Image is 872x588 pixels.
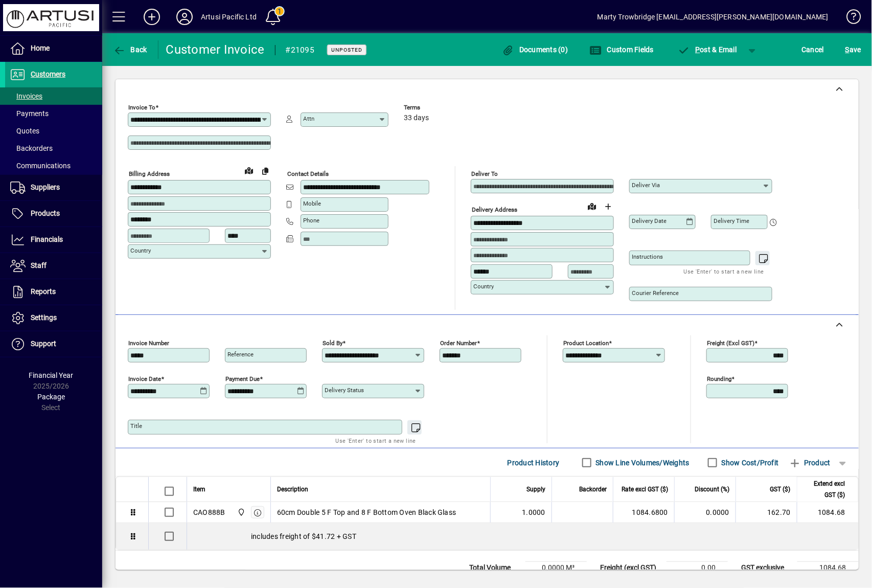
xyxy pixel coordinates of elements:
td: 0.0000 M³ [525,562,587,574]
td: Total Volume [464,562,525,574]
mat-hint: Use 'Enter' to start a new line [684,265,764,277]
span: Package [37,393,65,401]
span: Terms [404,104,465,111]
a: Payments [5,105,102,122]
button: Back [110,40,150,59]
span: Suppliers [31,183,60,191]
mat-label: Rounding [707,375,731,382]
span: Reports [31,287,56,296]
mat-label: Phone [303,217,319,224]
mat-label: Delivery status [325,387,364,394]
a: Quotes [5,122,102,140]
mat-label: Courier Reference [632,289,679,297]
td: 1084.68 [797,562,859,574]
button: Cancel [799,40,827,59]
button: Profile [168,8,201,26]
button: Documents (0) [499,40,571,59]
label: Show Cost/Profit [720,458,779,468]
mat-label: Invoice number [128,340,169,347]
mat-label: Product location [563,340,609,347]
button: Post & Email [673,40,742,59]
div: Marty Trowbridge [EMAIL_ADDRESS][PERSON_NAME][DOMAIN_NAME] [598,9,829,25]
button: Product [784,454,836,472]
span: Supply [526,484,545,495]
div: 1084.6800 [619,507,668,517]
mat-label: Mobile [303,200,321,207]
button: Add [135,8,168,26]
span: 1.0000 [522,507,546,517]
a: Communications [5,157,102,174]
span: Settings [31,313,57,322]
a: Products [5,201,102,227]
span: Products [31,209,60,217]
span: Backorder [579,484,607,495]
mat-hint: Use 'Enter' to start a new line [336,435,416,446]
a: Reports [5,279,102,305]
div: #21095 [286,42,315,58]
span: Communications [10,162,71,170]
span: Product [789,455,831,471]
span: 33 days [404,114,429,122]
mat-label: Reference [227,351,254,358]
mat-label: Instructions [632,253,663,260]
span: Staff [31,261,47,269]
td: GST exclusive [736,562,797,574]
a: Home [5,36,102,61]
span: Rate excl GST ($) [622,484,668,495]
span: 60cm Double 5 F Top and 8 F Bottom Oven Black Glass [277,507,456,517]
button: Product History [503,454,564,472]
a: Financials [5,227,102,253]
mat-label: Freight (excl GST) [707,340,754,347]
mat-label: Sold by [323,340,342,347]
td: 0.00 [667,562,728,574]
a: Settings [5,305,102,331]
span: Cancel [802,41,824,58]
span: Financial Year [29,371,74,379]
a: Support [5,331,102,357]
button: Save [843,40,864,59]
mat-label: Country [473,283,494,290]
span: ave [845,41,861,58]
a: View on map [241,162,257,178]
div: Customer Invoice [166,41,265,58]
div: CAO888B [193,507,225,517]
span: Payments [10,109,49,118]
td: Freight (excl GST) [595,562,667,574]
span: Support [31,340,56,348]
span: S [845,46,850,54]
mat-label: Payment due [225,375,260,382]
mat-label: Country [130,247,151,254]
button: Copy to Delivery address [257,163,273,179]
span: GST ($) [770,484,791,495]
span: Financials [31,235,63,243]
button: Choose address [600,198,616,215]
span: Custom Fields [589,46,654,54]
app-page-header-button: Back [102,40,158,59]
mat-label: Invoice date [128,375,161,382]
span: Extend excl GST ($) [804,478,845,501]
div: Artusi Pacific Ltd [201,9,257,25]
mat-label: Deliver To [471,170,498,177]
mat-label: Delivery date [632,217,667,224]
mat-label: Order number [440,340,477,347]
span: Back [113,46,147,54]
a: Suppliers [5,175,102,200]
a: Invoices [5,87,102,105]
span: Customers [31,70,65,78]
span: Unposted [331,47,362,53]
span: P [696,46,700,54]
span: Description [277,484,308,495]
span: Documents (0) [502,46,568,54]
a: Backorders [5,140,102,157]
td: 1084.68 [797,502,858,523]
mat-label: Delivery time [714,217,749,224]
td: 0.0000 [674,502,736,523]
span: Home [31,44,50,52]
span: Backorders [10,144,53,152]
span: Quotes [10,127,39,135]
mat-label: Deliver via [632,182,660,189]
span: ost & Email [678,46,737,54]
span: Product History [508,455,560,471]
span: Item [193,484,205,495]
mat-label: Title [130,422,142,429]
